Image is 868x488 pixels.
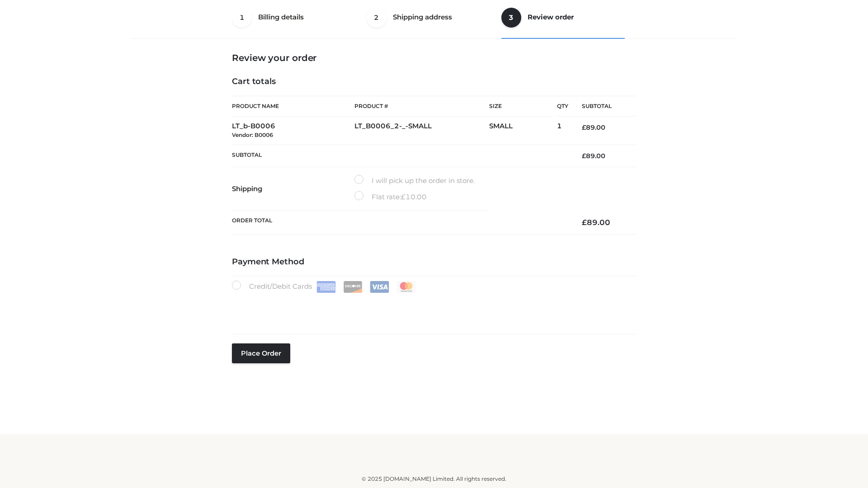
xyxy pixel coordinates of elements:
label: Flat rate: [354,191,427,203]
bdi: 89.00 [582,218,610,227]
th: Subtotal [232,145,568,167]
bdi: 89.00 [582,123,605,131]
img: Discover [343,281,363,293]
bdi: 89.00 [582,152,605,160]
h4: Cart totals [232,77,636,87]
button: Place order [232,343,290,363]
td: LT_B0006_2-_-SMALL [354,117,489,145]
img: Mastercard [396,281,416,293]
div: © 2025 [DOMAIN_NAME] Limited. All rights reserved. [134,474,734,483]
span: £ [401,192,406,201]
td: LT_b-B0006 [232,117,354,145]
h3: Review your order [232,52,636,63]
th: Order Total [232,211,568,235]
span: £ [582,123,586,131]
label: Credit/Debit Cards [232,281,417,293]
iframe: Secure payment input frame [230,291,634,324]
img: Visa [370,281,389,293]
th: Qty [557,96,568,117]
img: Amex [316,281,336,293]
td: 1 [557,117,568,145]
th: Product Name [232,96,354,117]
bdi: 10.00 [401,192,427,201]
th: Size [489,96,552,117]
th: Product # [354,96,489,117]
small: Vendor: B0006 [232,131,273,138]
th: Subtotal [568,96,636,117]
span: £ [582,218,587,227]
th: Shipping [232,167,354,211]
h4: Payment Method [232,257,636,267]
td: SMALL [489,117,557,145]
label: I will pick up the order in store. [354,175,475,187]
span: £ [582,152,586,160]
